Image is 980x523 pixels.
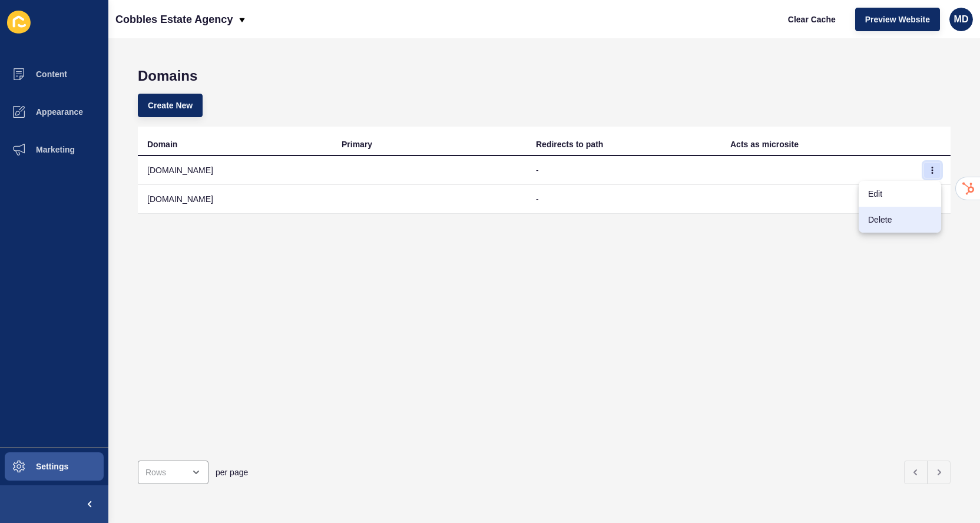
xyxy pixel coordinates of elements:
[859,181,941,207] a: Edit
[778,8,846,31] button: Clear Cache
[148,100,193,111] span: Create New
[138,94,203,117] button: Create New
[527,185,721,214] td: -
[138,461,208,484] div: open menu
[147,138,177,150] div: Domain
[859,207,941,233] a: Delete
[536,138,603,150] div: Redirects to path
[216,466,248,478] span: per page
[865,14,930,25] span: Preview Website
[138,156,332,185] td: [DOMAIN_NAME]
[342,138,372,150] div: Primary
[730,138,799,150] div: Acts as microsite
[138,185,332,214] td: [DOMAIN_NAME]
[138,68,951,84] h1: Domains
[954,14,969,25] span: MD
[115,5,233,34] p: Cobbles Estate Agency
[527,156,721,185] td: -
[788,14,836,25] span: Clear Cache
[855,8,940,31] button: Preview Website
